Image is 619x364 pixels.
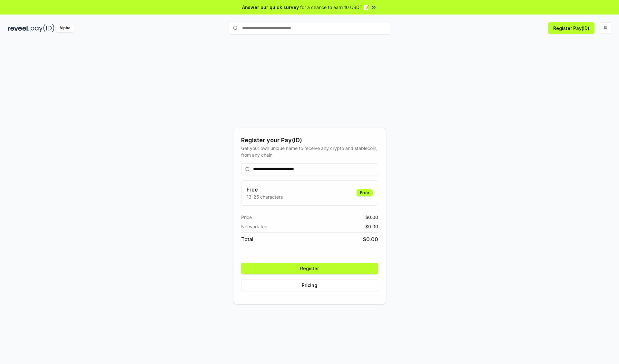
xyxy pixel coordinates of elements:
[247,186,283,193] h3: Free
[247,193,283,200] p: 13-25 characters
[241,136,378,145] div: Register your Pay(ID)
[31,24,54,32] img: pay_id
[241,263,378,274] button: Register
[357,189,373,196] div: Free
[365,223,378,230] span: $ 0.00
[241,235,253,243] span: Total
[8,24,29,32] img: reveel_dark
[56,24,74,32] div: Alpha
[242,4,299,11] span: Answer our quick survey
[548,22,594,34] button: Register Pay(ID)
[241,214,252,221] span: Price
[241,280,378,291] button: Pricing
[365,214,378,221] span: $ 0.00
[300,4,369,11] span: for a chance to earn 10 USDT 📝
[241,145,378,158] div: Get your own unique name to receive any crypto and stablecoin, from any chain
[363,235,378,243] span: $ 0.00
[241,223,267,230] span: Network fee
